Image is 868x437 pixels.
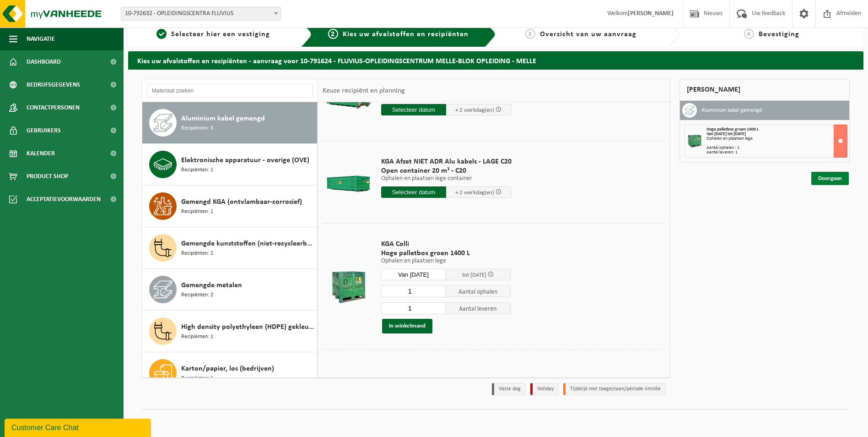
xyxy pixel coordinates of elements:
div: Aantal ophalen : 1 [706,146,847,150]
span: Dashboard [27,50,61,73]
span: Recipiënten: 3 [181,124,213,133]
span: Acceptatievoorwaarden [27,188,101,211]
span: Open container 20 m³ - C20 [381,166,512,175]
span: 10-792632 - OPLEIDINGSCENTRA FLUVIUS [121,7,281,21]
span: Recipiënten: 2 [181,249,213,258]
h3: Aluminium kabel gemengd [701,103,762,118]
span: 10-792632 - OPLEIDINGSCENTRA FLUVIUS [121,7,280,20]
button: Gemengd KGA (ontvlambaar-corrosief) Recipiënten: 1 [142,186,318,227]
input: Selecteer datum [381,269,446,280]
span: KGA Colli [381,240,511,249]
span: Overzicht van uw aanvraag [540,31,636,38]
span: Recipiënten: 1 [181,166,213,175]
span: Kalender [27,142,55,165]
input: Materiaal zoeken [147,84,313,98]
span: Product Shop [27,165,68,188]
span: 4 [744,29,754,39]
span: Recipiënten: 1 [181,208,213,216]
span: Contactpersonen [27,96,80,119]
span: KGA Afzet NIET ADR Alu kabels - LAGE C20 [381,157,512,166]
button: Karton/papier, los (bedrijven) Recipiënten: 1 [142,352,318,394]
span: Recipiënten: 1 [181,374,213,383]
strong: [PERSON_NAME] [628,10,674,17]
li: Vaste dag [492,383,526,395]
span: 3 [525,29,535,39]
span: Recipiënten: 2 [181,291,213,300]
span: High density polyethyleen (HDPE) gekleurd [181,322,315,333]
span: + 2 werkdag(en) [455,190,494,196]
span: tot [DATE] [462,272,486,278]
span: Bedrijfsgegevens [27,73,80,96]
span: Aluminium kabel gemengd [181,113,265,124]
span: Hoge palletbox groen 1400 L [381,249,511,258]
span: 1 [156,29,167,39]
li: Tijdelijk niet toegestaan/période limitée [563,383,666,395]
span: 2 [328,29,338,39]
strong: Van [DATE] tot [DATE] [706,131,746,137]
button: Aluminium kabel gemengd Recipiënten: 3 [142,102,318,144]
span: Navigatie [27,27,55,50]
button: In winkelmand [382,319,432,333]
span: Selecteer hier een vestiging [171,31,270,38]
input: Selecteer datum [381,186,447,198]
iframe: chat widget [5,417,153,437]
span: Karton/papier, los (bedrijven) [181,363,274,374]
a: 1Selecteer hier een vestiging [133,29,294,40]
span: Elektronische apparatuur - overige (OVE) [181,155,309,166]
p: Ophalen en plaatsen lege [381,258,511,264]
a: Doorgaan [811,172,849,185]
button: Elektronische apparatuur - overige (OVE) Recipiënten: 1 [142,144,318,186]
span: Aantal leveren [446,302,511,314]
span: Gemengde metalen [181,280,242,291]
span: Bevestiging [759,31,799,38]
li: Holiday [530,383,559,395]
div: Aantal leveren: 1 [706,150,847,155]
p: Ophalen en plaatsen lege container [381,175,512,182]
h2: Kies uw afvalstoffen en recipiënten - aanvraag voor 10-791624 - FLUVIUS-OPLEIDINGSCENTRUM MELLE-B... [128,51,863,69]
span: Gemengd KGA (ontvlambaar-corrosief) [181,197,302,208]
span: Kies uw afvalstoffen en recipiënten [343,31,469,38]
div: Ophalen en plaatsen lege [706,137,847,141]
span: Recipiënten: 1 [181,333,213,341]
button: Gemengde kunststoffen (niet-recycleerbaar), exclusief PVC Recipiënten: 2 [142,227,318,269]
button: Gemengde metalen Recipiënten: 2 [142,269,318,311]
span: Hoge palletbox groen 1400 L [706,127,759,132]
span: Gemengde kunststoffen (niet-recycleerbaar), exclusief PVC [181,238,315,249]
input: Selecteer datum [381,104,447,115]
span: Gebruikers [27,119,61,142]
button: High density polyethyleen (HDPE) gekleurd Recipiënten: 1 [142,311,318,352]
span: + 2 werkdag(en) [455,107,494,113]
div: [PERSON_NAME] [679,79,850,101]
div: Keuze recipiënt en planning [318,79,410,102]
span: Aantal ophalen [446,285,511,297]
